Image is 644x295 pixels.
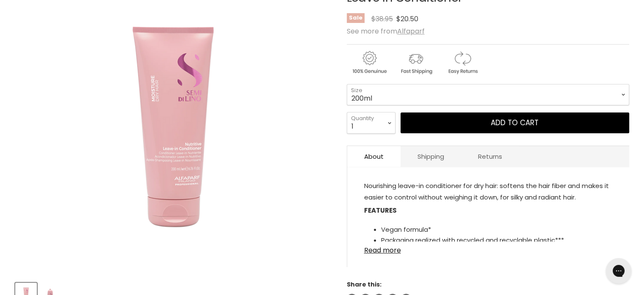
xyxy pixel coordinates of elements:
[364,206,397,215] strong: FEATURES
[461,146,519,167] a: Returns
[396,14,418,24] span: $20.50
[371,14,393,24] span: $38.95
[347,50,392,76] img: genuine.gif
[347,112,395,133] select: Quantity
[347,26,425,36] span: See more from
[364,180,612,205] p: Nourishing leave-in conditioner for dry hair: softens the hair fiber and makes it easier to contr...
[364,242,612,254] a: Read more
[491,118,539,128] span: Add to cart
[347,146,401,167] a: About
[440,50,485,76] img: returns.gif
[381,235,612,246] li: Packaging realized with recycled and recyclable plastic***
[393,50,438,76] img: shipping.gif
[397,26,425,36] a: Alfaparf
[401,146,461,167] a: Shipping
[401,112,629,134] button: Add to cart
[347,280,381,289] span: Share this:
[347,13,365,23] span: Sale
[602,255,636,287] iframe: Gorgias live chat messenger
[381,224,612,235] li: Vegan formula*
